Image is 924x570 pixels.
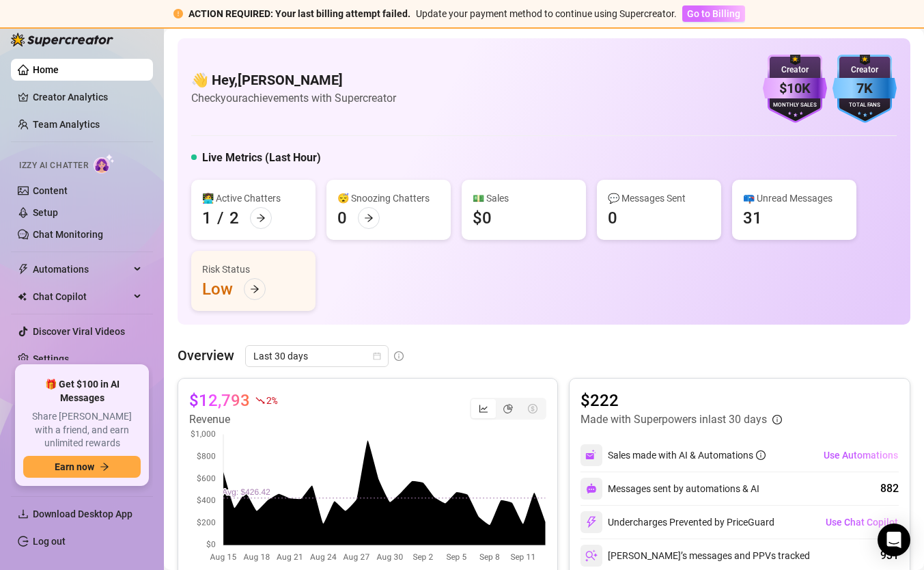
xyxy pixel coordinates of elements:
[255,396,265,405] span: fall
[763,78,827,99] div: $10K
[18,508,29,519] span: download
[473,207,492,229] div: $0
[772,415,782,424] span: info-circle
[394,351,404,361] span: info-circle
[373,352,381,360] span: calendar
[33,353,69,364] a: Settings
[189,411,277,428] article: Revenue
[878,524,910,556] div: Open Intercom Messenger
[202,150,321,166] h5: Live Metrics (Last Hour)
[823,444,899,466] button: Use Automations
[586,483,597,494] img: svg%3e
[580,478,759,500] div: Messages sent by automations & AI
[826,517,898,528] span: Use Chat Copilot
[11,33,113,46] img: logo-BBDzfeDw.svg
[473,191,575,206] div: 💵 Sales
[585,516,598,528] img: svg%3e
[253,346,380,366] span: Last 30 days
[337,207,347,229] div: 0
[189,390,250,411] article: $12,793
[191,70,396,90] h4: 👋 Hey, [PERSON_NAME]
[256,213,266,223] span: arrow-right
[100,462,109,472] span: arrow-right
[202,262,305,277] div: Risk Status
[580,390,782,411] article: $222
[33,326,125,337] a: Discover Viral Videos
[33,229,103,240] a: Chat Monitoring
[585,549,598,562] img: svg%3e
[608,191,710,206] div: 💬 Messages Sent
[33,185,68,196] a: Content
[33,86,142,108] a: Creator Analytics
[763,55,827,123] img: purple-badge-B9DA21FR.svg
[23,456,141,478] button: Earn nowarrow-right
[832,101,897,110] div: Total Fans
[756,450,766,460] span: info-circle
[23,378,141,405] span: 🎁 Get $100 in AI Messages
[763,101,827,110] div: Monthly Sales
[337,191,440,206] div: 😴 Snoozing Chatters
[608,448,766,463] div: Sales made with AI & Automations
[832,78,897,99] div: 7K
[33,258,130,280] span: Automations
[580,411,767,428] article: Made with Superpowers in last 30 days
[202,191,305,206] div: 👩‍💻 Active Chatters
[608,207,617,229] div: 0
[682,8,745,19] a: Go to Billing
[416,8,677,19] span: Update your payment method to continue using Supercreator.
[479,404,488,413] span: line-chart
[18,292,27,301] img: Chat Copilot
[825,511,899,533] button: Use Chat Copilot
[23,410,141,450] span: Share [PERSON_NAME] with a friend, and earn unlimited rewards
[33,536,66,547] a: Log out
[503,404,513,413] span: pie-chart
[33,286,130,308] span: Chat Copilot
[178,345,234,366] article: Overview
[55,461,94,472] span: Earn now
[33,119,100,130] a: Team Analytics
[832,55,897,123] img: blue-badge-DgoSNQY1.svg
[743,191,845,206] div: 📪 Unread Messages
[687,8,740,19] span: Go to Billing
[33,207,58,218] a: Setup
[743,207,762,229] div: 31
[585,449,598,461] img: svg%3e
[188,8,410,19] strong: ACTION REQUIRED: Your last billing attempt failed.
[202,207,212,229] div: 1
[824,450,898,461] span: Use Automations
[763,64,827,77] div: Creator
[470,398,546,420] div: segmented control
[191,90,396,107] article: Check your achievements with Supercreator
[229,207,239,229] div: 2
[880,480,899,497] div: 882
[580,545,810,567] div: [PERSON_NAME]’s messages and PPVs tracked
[528,404,537,413] span: dollar-circle
[33,508,132,519] span: Download Desktop App
[682,5,745,22] button: Go to Billing
[250,284,260,294] span: arrow-right
[266,394,277,407] span: 2 %
[33,64,59,75] a: Home
[18,264,29,275] span: thunderbolt
[94,154,115,174] img: AI Chatter
[173,9,183,18] span: exclamation-circle
[364,213,374,223] span: arrow-right
[832,64,897,77] div: Creator
[19,159,88,172] span: Izzy AI Chatter
[580,511,774,533] div: Undercharges Prevented by PriceGuard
